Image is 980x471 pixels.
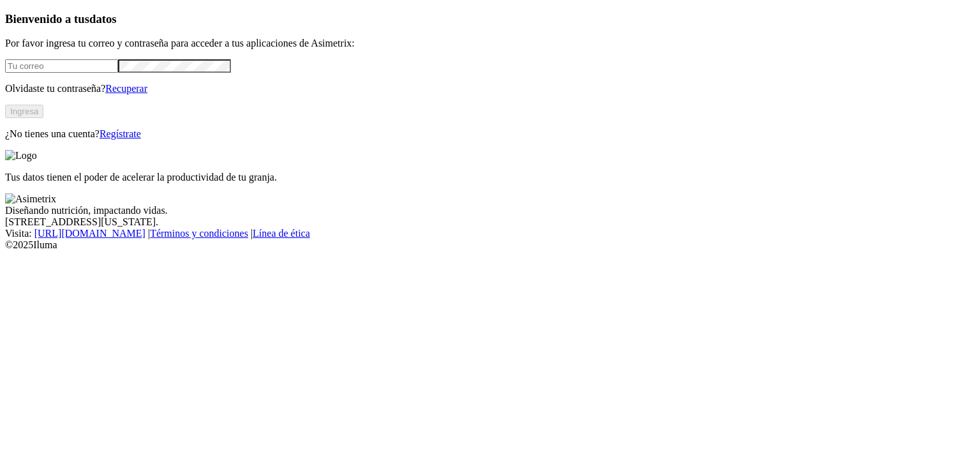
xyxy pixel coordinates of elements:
[150,228,248,239] a: Términos y condiciones
[5,83,975,94] p: Olvidaste tu contraseña?
[253,228,310,239] a: Línea de ética
[5,12,975,26] h3: Bienvenido a tus
[89,12,117,26] span: datos
[5,172,975,183] p: Tus datos tienen el poder de acelerar la productividad de tu granja.
[5,38,975,49] p: Por favor ingresa tu correo y contraseña para acceder a tus aplicaciones de Asimetrix:
[5,150,37,161] img: Logo
[34,228,145,239] a: [URL][DOMAIN_NAME]
[5,239,975,251] div: © 2025 Iluma
[100,128,141,139] a: Regístrate
[5,228,975,239] div: Visita : | |
[5,59,118,73] input: Tu correo
[5,105,43,118] button: Ingresa
[5,205,975,216] div: Diseñando nutrición, impactando vidas.
[5,193,56,205] img: Asimetrix
[105,83,147,94] a: Recuperar
[5,216,975,228] div: [STREET_ADDRESS][US_STATE].
[5,128,975,140] p: ¿No tienes una cuenta?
